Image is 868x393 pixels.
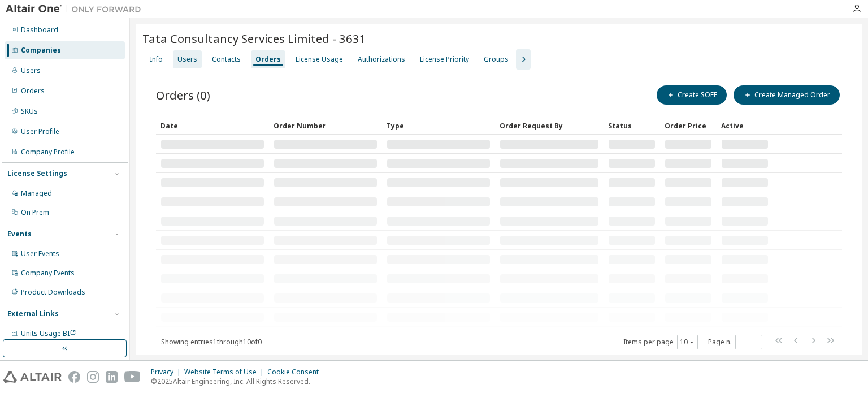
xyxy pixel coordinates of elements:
[21,249,59,258] div: User Events
[7,309,59,318] div: External Links
[184,368,267,377] div: Website Terms of Use
[21,66,41,75] div: Users
[160,116,264,135] div: Date
[274,116,377,135] div: Order Number
[708,335,762,349] span: Page n.
[21,25,58,34] div: Dashboard
[21,329,76,338] span: Units Usage BI
[68,371,80,383] img: facebook.svg
[657,85,727,105] button: Create SOFF
[665,116,712,135] div: Order Price
[87,371,99,383] img: instagram.svg
[296,55,343,64] div: License Usage
[21,208,49,217] div: On Prem
[608,116,656,135] div: Status
[358,55,405,64] div: Authorizations
[680,338,695,347] button: 10
[734,85,840,105] button: Create Managed Order
[21,107,38,116] div: SKUs
[6,3,147,15] img: Altair One
[124,371,141,383] img: youtube.svg
[151,377,325,386] p: © 2025 Altair Engineering, Inc. All Rights Reserved.
[21,148,75,157] div: Company Profile
[212,55,241,64] div: Contacts
[21,87,45,96] div: Orders
[500,116,599,135] div: Order Request By
[21,269,75,278] div: Company Events
[150,55,163,64] div: Info
[721,116,769,135] div: Active
[267,368,325,377] div: Cookie Consent
[106,371,118,383] img: linkedin.svg
[387,116,491,135] div: Type
[21,288,85,297] div: Product Downloads
[7,230,32,239] div: Events
[156,87,210,103] span: Orders (0)
[21,127,59,136] div: User Profile
[177,55,197,64] div: Users
[161,337,262,347] span: Showing entries 1 through 10 of 0
[3,371,62,383] img: altair_logo.svg
[151,368,184,377] div: Privacy
[142,31,366,46] span: Tata Consultancy Services Limited - 3631
[7,169,67,178] div: License Settings
[21,46,61,55] div: Companies
[420,55,469,64] div: License Priority
[21,189,52,198] div: Managed
[484,55,509,64] div: Groups
[255,55,281,64] div: Orders
[623,335,698,349] span: Items per page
